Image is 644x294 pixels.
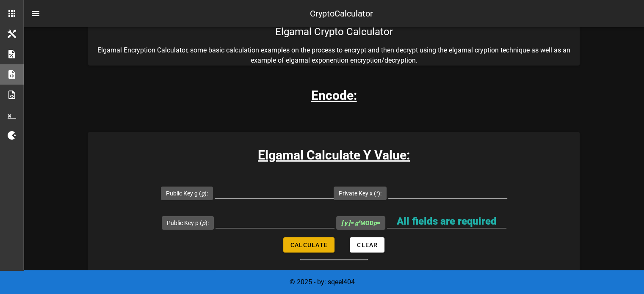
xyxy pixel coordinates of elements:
button: Calculate [283,237,334,253]
i: = g [341,220,360,226]
p: Elgamal Encryption Calculator, some basic calculation examples on the process to encrypt and then... [88,45,580,66]
span: Clear [357,242,378,248]
div: Elgamal Crypto Calculator [88,18,580,45]
span: MOD = [341,220,380,226]
label: Public Key p ( ): [167,219,209,227]
label: Public Key g ( ): [166,189,208,198]
sup: x [358,219,360,224]
button: Clear [350,237,384,253]
sup: x [376,189,378,195]
span: © 2025 - by: sqeel404 [290,278,355,286]
h3: Encode: [311,86,357,105]
i: g [201,190,205,197]
h3: Elgamal Calculate Y Value: [88,146,580,165]
label: Private Key x ( ): [339,189,381,198]
i: p [373,220,377,226]
span: Calculate [290,242,328,248]
div: CryptoCalculator [310,7,373,20]
button: nav-menu-toggle [25,3,46,24]
i: p [202,220,205,226]
b: [ y ] [341,220,350,226]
